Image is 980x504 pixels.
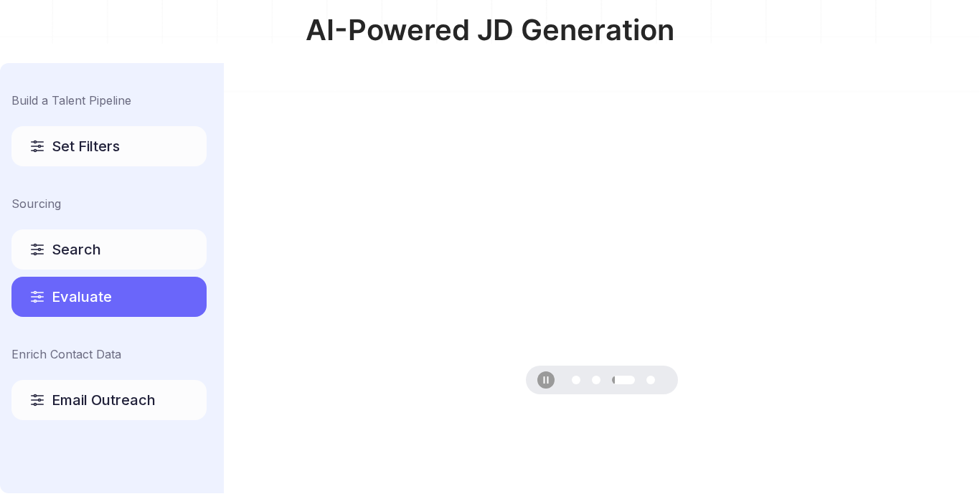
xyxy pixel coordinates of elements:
div: Enrich Contact Data [11,346,207,363]
span: Search [52,239,101,260]
span: Set Filters [52,136,120,156]
span: Evaluate [52,287,112,307]
div: Build a Talent Pipeline [11,92,207,109]
div: Sourcing [11,195,207,212]
span: Email Outreach [52,390,156,410]
div: AI-Powered JD Generation [175,9,805,52]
